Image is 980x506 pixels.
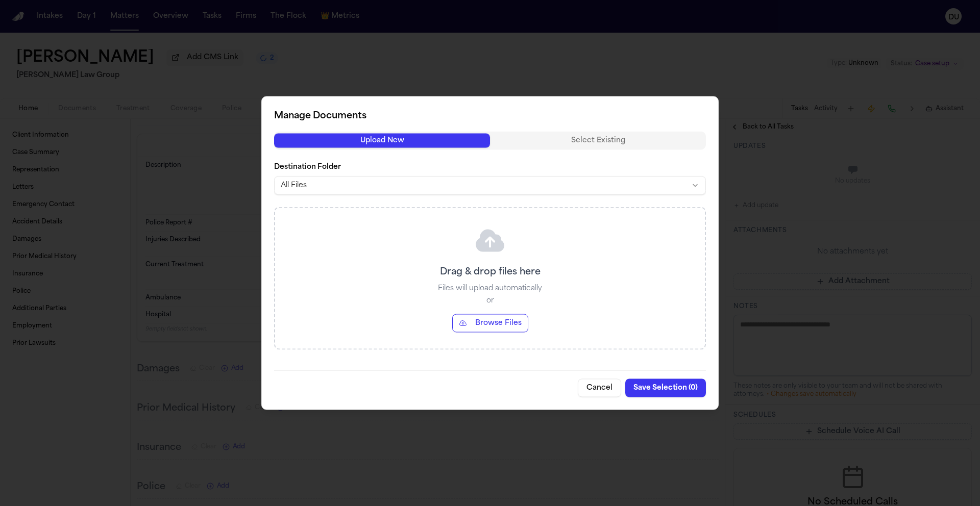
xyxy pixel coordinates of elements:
p: or [486,296,494,306]
button: Cancel [578,379,621,397]
button: Browse Files [452,314,528,333]
button: Upload New [274,134,490,148]
button: Save Selection (0) [625,379,706,397]
label: Destination Folder [274,162,706,172]
button: Select Existing [490,134,706,148]
p: Drag & drop files here [440,265,541,280]
h2: Manage Documents [274,109,706,123]
p: Files will upload automatically [438,284,542,294]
